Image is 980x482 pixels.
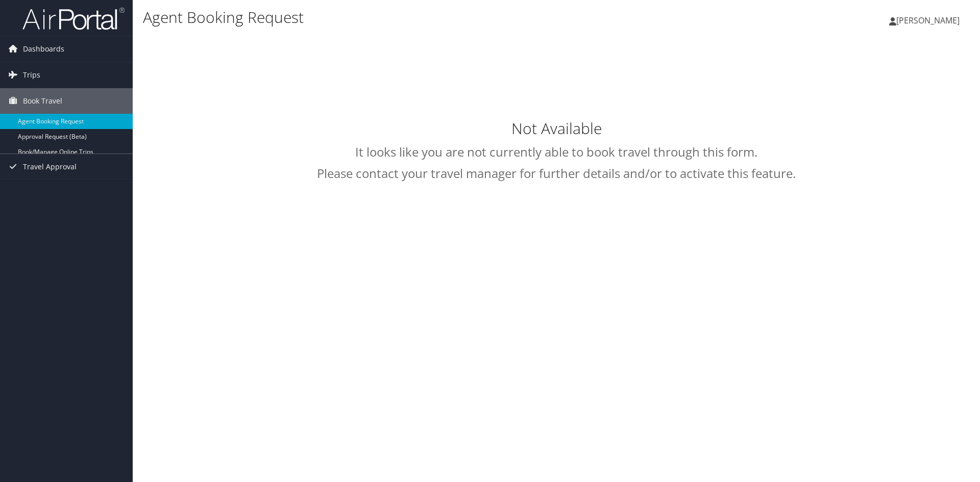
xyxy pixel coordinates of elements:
[144,165,968,182] h2: Please contact your travel manager for further details and/or to activate this feature.
[896,15,960,26] span: [PERSON_NAME]
[889,5,970,36] a: [PERSON_NAME]
[23,88,62,114] span: Book Travel
[23,36,64,62] span: Dashboards
[144,118,968,139] h1: Not Available
[143,7,694,28] h1: Agent Booking Request
[22,7,125,31] img: airportal-logo.png
[23,154,77,180] span: Travel Approval
[23,62,40,88] span: Trips
[144,143,968,161] h2: It looks like you are not currently able to book travel through this form.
